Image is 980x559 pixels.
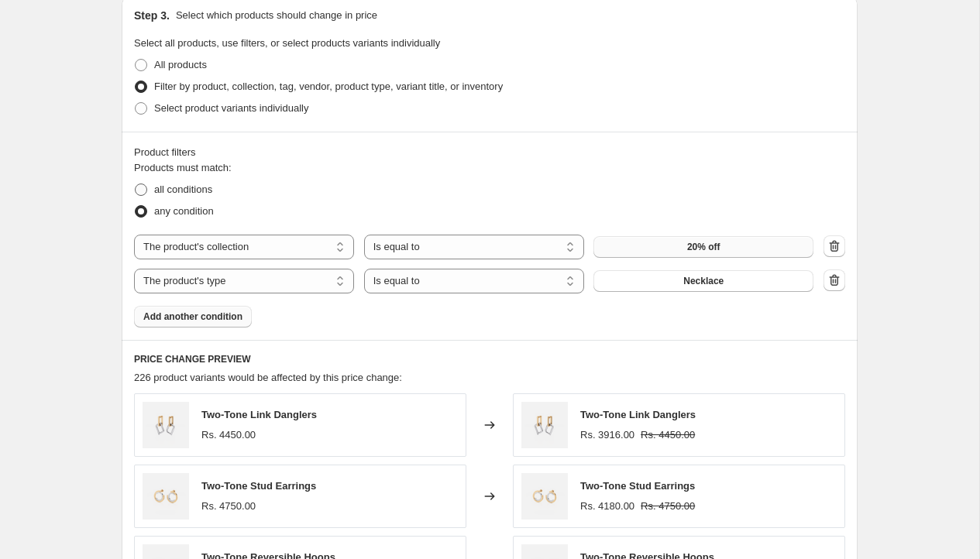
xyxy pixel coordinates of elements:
[580,480,695,492] span: Two-Tone Stud Earrings
[176,8,377,23] p: Select which products should change in price
[580,499,634,514] div: Rs. 4180.00
[641,499,695,514] strike: Rs. 4750.00
[201,499,256,514] div: Rs. 4750.00
[521,473,568,520] img: M1ER18-Y-V3-R0_80x.png
[154,59,207,70] span: All products
[580,427,634,443] div: Rs. 3916.00
[134,162,232,173] span: Products must match:
[154,102,308,114] span: Select product variants individually
[154,81,503,92] span: Filter by product, collection, tag, vendor, product type, variant title, or inventory
[143,310,242,323] span: Add another condition
[134,353,845,365] h6: PRICE CHANGE PREVIEW
[687,241,720,253] span: 20% off
[134,37,440,49] span: Select all products, use filters, or select products variants individually
[683,275,724,287] span: Necklace
[143,402,189,448] img: M1ER1-YW-V3-R0_80x.png
[134,372,402,383] span: 226 product variants would be affected by this price change:
[154,183,212,195] span: all conditions
[134,8,170,23] h2: Step 3.
[201,409,317,420] span: Two-Tone Link Danglers
[593,270,813,292] button: Necklace
[201,480,316,492] span: Two-Tone Stud Earrings
[134,145,845,160] div: Product filters
[593,236,813,258] button: 20% off
[154,205,214,217] span: any condition
[201,427,256,443] div: Rs. 4450.00
[580,409,696,420] span: Two-Tone Link Danglers
[143,473,189,520] img: M1ER18-Y-V3-R0_80x.png
[134,306,252,328] button: Add another condition
[521,402,568,448] img: M1ER1-YW-V3-R0_80x.png
[641,427,695,443] strike: Rs. 4450.00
